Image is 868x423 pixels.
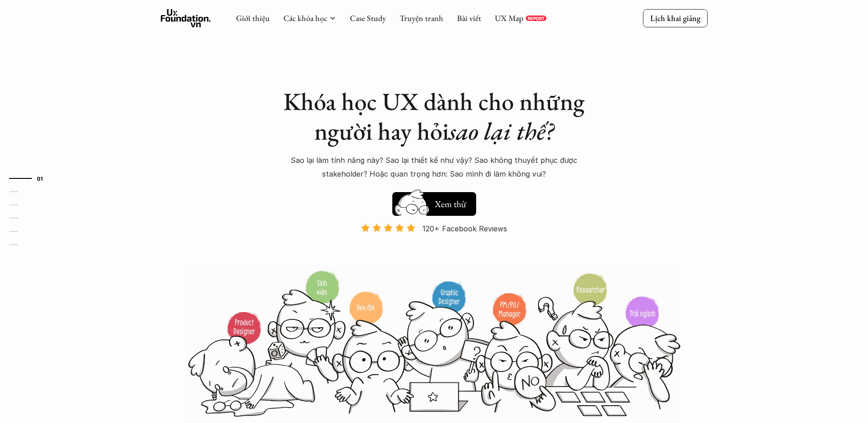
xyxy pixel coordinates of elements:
[422,222,507,235] p: 120+ Facebook Reviews
[275,87,594,146] h1: Khóa học UX dành cho những người hay hỏi
[392,188,476,216] a: Xem thử
[457,13,481,23] a: Bài viết
[9,173,52,184] a: 01
[350,13,386,23] a: Case Study
[449,115,554,147] em: sao lại thế?
[528,16,544,21] p: REPORT
[37,175,43,182] strong: 01
[236,13,270,23] a: Giới thiệu
[433,198,467,210] h5: Xem thử
[495,13,524,23] a: UX Map
[650,13,700,23] p: Lịch khai giảng
[400,13,443,23] a: Truyện tranh
[283,13,327,23] a: Các khóa học
[275,153,594,181] p: Sao lại làm tính năng này? Sao lại thiết kế như vậy? Sao không thuyết phục được stakeholder? Hoặc...
[353,223,515,269] a: 120+ Facebook Reviews
[643,9,708,27] a: Lịch khai giảng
